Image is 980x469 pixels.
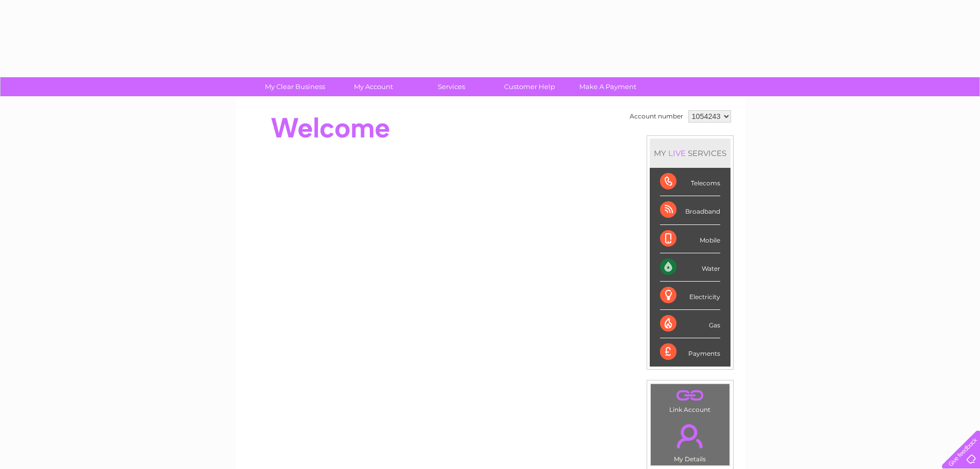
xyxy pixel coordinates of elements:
[487,77,572,96] a: Customer Help
[666,148,688,158] div: LIVE
[627,108,686,125] td: Account number
[409,77,494,96] a: Services
[660,310,720,338] div: Gas
[253,77,337,96] a: My Clear Business
[660,196,720,224] div: Broadband
[660,253,720,282] div: Water
[660,338,720,366] div: Payments
[565,77,650,96] a: Make A Payment
[331,77,416,96] a: My Account
[653,418,727,454] a: .
[660,225,720,253] div: Mobile
[660,282,720,310] div: Electricity
[650,384,730,416] td: Link Account
[653,387,727,405] a: .
[660,168,720,196] div: Telecoms
[650,138,730,168] div: MY SERVICES
[650,415,730,466] td: My Details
